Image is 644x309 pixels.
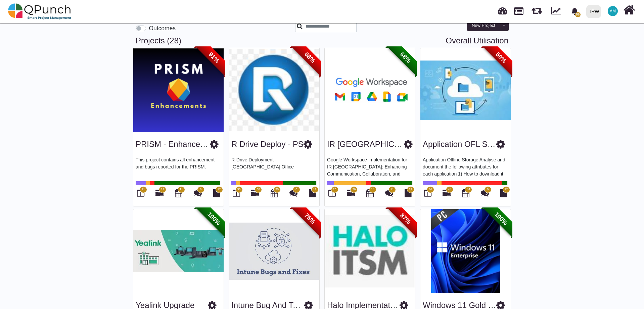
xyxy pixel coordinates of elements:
span: 75% [291,200,328,237]
span: 30 [275,187,279,192]
i: Document Library [213,189,220,197]
i: Calendar [271,189,278,197]
a: IRW [583,0,604,23]
i: Board [424,189,431,197]
div: Notification [569,5,581,17]
a: 30 [251,192,259,197]
i: Calendar [462,189,469,197]
span: 26 [333,187,336,192]
p: Application Offline Storage Analyse and document the following attributes for each application 1)... [423,156,508,177]
i: Calendar [366,189,374,197]
span: 30 [237,187,240,192]
span: 12 [409,187,412,192]
p: This project contains all enhancement and bugs reported for the PRISM. [136,156,221,177]
span: AM [610,9,616,13]
a: IR [GEOGRAPHIC_DATA] Google WSI [327,140,467,149]
i: Punch Discussions [194,189,202,197]
span: 68% [291,39,328,76]
i: Document Library [309,189,316,197]
span: 68% [387,39,424,76]
i: Board [233,189,240,197]
i: Document Library [500,189,507,197]
span: 44 [428,187,432,192]
i: Punch Discussions [289,189,297,197]
i: Calendar [175,189,182,197]
a: 11 [155,192,164,197]
span: 44 [448,187,451,192]
span: 12 [217,187,221,192]
button: New Project [467,20,500,31]
i: Punch Discussions [481,189,489,197]
i: Gantt [347,189,355,197]
span: 11 [141,187,145,192]
svg: bell fill [571,8,578,15]
span: 26 [352,187,356,192]
h3: IR Sudan Google WSI [327,140,404,149]
a: PRISM - Enhancements [136,140,222,149]
a: 44 [443,192,451,197]
span: 44 [467,187,470,192]
h3: Projects (28) [136,36,508,46]
span: 50% [482,39,520,76]
label: Outcomes [149,24,176,33]
p: Google Workspace Implementation for IR [GEOGRAPHIC_DATA]: Enhancing Communication, Collaboration,... [327,156,413,177]
i: Board [328,189,336,197]
i: Punch Discussions [385,189,393,197]
h3: PRISM - Enhancements [136,140,210,149]
span: 11 [161,187,164,192]
a: Overall Utilisation [446,36,508,46]
span: 87% [387,200,424,237]
img: qpunch-sp.fa6292f.png [8,1,72,22]
i: Document Library [405,189,412,197]
i: Home [623,4,635,16]
span: 12 [504,187,508,192]
span: 100% [482,200,520,237]
span: Releases [532,3,542,14]
span: Asad Malik [608,6,618,16]
h3: R Drive Deploy - PS [231,140,304,149]
span: 91% [195,39,233,76]
p: R-Drive Deployment - [GEOGRAPHIC_DATA] Office [231,156,317,177]
a: R Drive Deploy - PS [231,140,304,149]
i: Gantt [251,189,259,197]
div: Dynamic Report [548,0,567,23]
h3: Application OFL STRG [423,140,496,149]
a: Application OFL STRG [423,140,504,149]
div: IRW [590,6,599,17]
span: 30 [257,187,260,192]
i: Gantt [443,189,451,197]
span: 14 [371,187,374,192]
span: 11 [180,187,183,192]
i: Gantt [155,189,164,197]
span: 0 [487,187,489,192]
a: AM [604,0,622,22]
a: bell fill58 [567,0,584,22]
i: Board [137,189,144,197]
span: 11 [390,187,394,192]
span: Projects [514,4,523,15]
span: 100% [195,200,233,237]
span: 12 [313,187,316,192]
span: 0 [295,187,297,192]
a: 26 [347,192,355,197]
span: 58 [575,12,581,17]
span: Dashboard [498,4,507,14]
span: 6 [200,187,201,192]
